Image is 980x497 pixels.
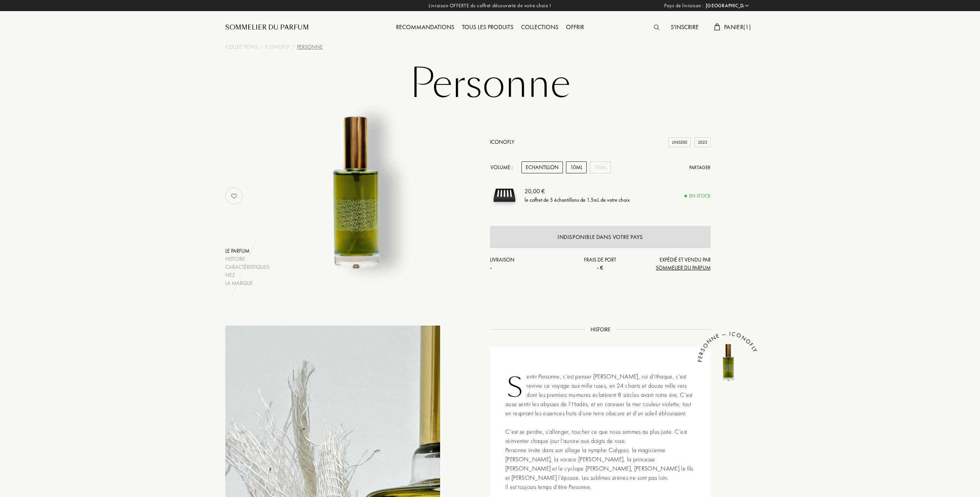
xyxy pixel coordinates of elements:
div: Offrir [562,23,588,33]
div: Collections [517,23,562,33]
span: Panier ( 1 ) [724,23,751,31]
div: Volume : [490,161,517,173]
span: - [490,264,492,271]
div: S'inscrire [667,23,703,33]
div: La marque [225,279,269,287]
img: Personne ICONOFLY [263,97,453,287]
div: 50mL [590,161,611,173]
div: Recommandations [392,23,458,33]
a: ICONOFLY [265,43,289,51]
div: Indisponible dans votre pays [558,233,643,242]
div: Unisexe [668,137,691,148]
div: 10mL [566,161,587,173]
img: cart.svg [714,23,720,30]
div: Livraison [490,256,564,272]
a: Tous les produits [458,23,517,31]
a: ICONOFLY [490,138,514,145]
div: Nez [225,271,269,279]
h1: Personne [298,63,682,105]
div: Frais de port [564,256,637,272]
div: Echantillon [521,161,563,173]
a: Sommelier du Parfum [225,23,309,32]
span: - € [597,264,603,271]
a: Collections [517,23,562,31]
div: Tous les produits [458,23,517,33]
a: Offrir [562,23,588,31]
div: le coffret de 5 échantillons de 1.5mL de votre choix [525,196,630,204]
div: Personne [297,43,323,51]
div: / [292,43,295,51]
span: Sommelier du Parfum [656,264,711,271]
img: Personne [706,339,752,385]
span: Pays de livraison : [664,2,704,10]
div: Le parfum [225,247,269,255]
div: / [260,43,263,51]
div: 20,00 € [525,187,630,196]
img: sample box [490,181,519,210]
img: no_like_p.png [226,188,242,204]
div: En stock [685,192,711,200]
div: Expédié et vendu par [637,256,711,272]
a: Recommandations [392,23,458,31]
div: Partager [689,164,711,171]
img: search_icn.svg [654,25,659,30]
div: Histoire [225,255,269,263]
a: Collections [225,43,257,51]
div: Caractéristiques [225,263,269,271]
a: S'inscrire [667,23,703,31]
div: 2023 [695,137,711,148]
